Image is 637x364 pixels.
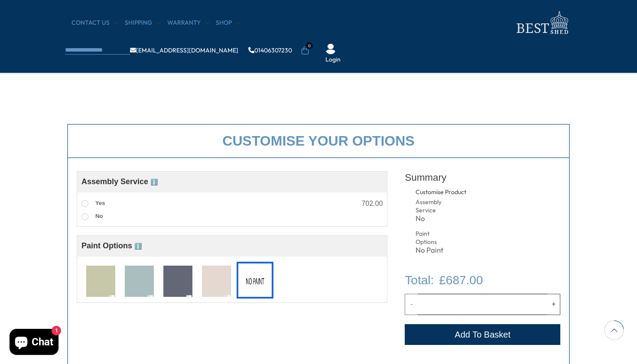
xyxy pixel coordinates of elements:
span: £687.00 [439,271,483,289]
div: 702.00 [361,200,383,207]
img: User Icon [325,44,336,54]
div: No Paint [237,262,273,299]
div: Summary [405,167,560,188]
img: logo [511,9,572,37]
div: No Paint [416,247,450,254]
div: T7024 [121,262,158,299]
a: CONTACT US [71,19,118,27]
img: T7033 [163,266,192,298]
span: ℹ️ [134,243,142,250]
span: Assembly Service [81,177,158,186]
span: Yes [95,200,105,206]
span: 0 [305,42,313,49]
a: 0 [301,46,309,55]
div: T7033 [159,262,196,299]
span: No [95,213,103,219]
div: No [416,215,450,222]
div: T7078 [198,262,235,299]
img: T7024 [125,266,154,298]
a: Shop [216,19,240,27]
a: Shipping [125,19,161,27]
div: Customise your options [67,124,570,158]
span: Paint Options [81,241,142,250]
div: Paint Options [416,230,450,247]
a: 01406307230 [248,47,292,53]
div: Customise Product [416,188,470,197]
img: No Paint [240,266,270,298]
button: Decrease quantity [405,294,418,315]
inbox-online-store-chat: Shopify online store chat [7,329,61,357]
button: Increase quantity [547,294,560,315]
a: Login [325,55,341,64]
input: Quantity [418,294,547,315]
a: Warranty [167,19,209,27]
div: T7010 [82,262,119,299]
img: T7010 [86,266,115,298]
img: T7078 [202,266,231,298]
span: ℹ️ [150,179,158,185]
div: Assembly Service [416,198,450,215]
a: [EMAIL_ADDRESS][DOMAIN_NAME] [130,47,238,53]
